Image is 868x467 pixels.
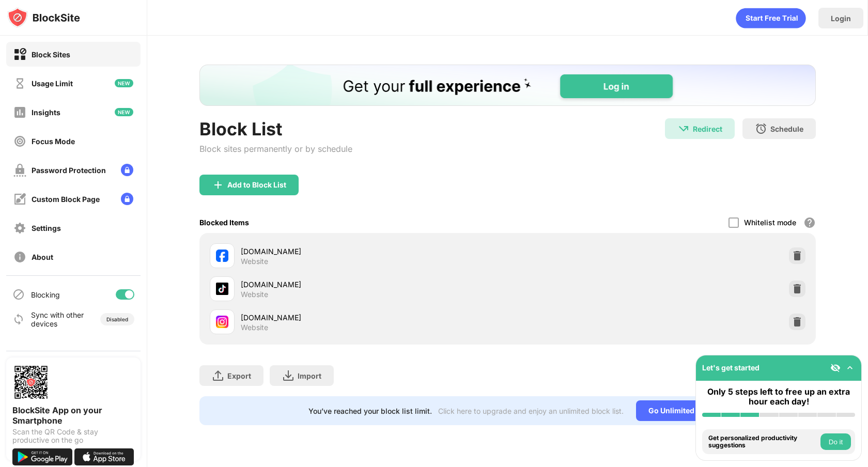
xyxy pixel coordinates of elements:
[32,137,75,146] div: Focus Mode
[241,312,508,323] div: [DOMAIN_NAME]
[121,164,133,176] img: lock-menu.svg
[241,257,268,266] div: Website
[298,371,321,380] div: Import
[7,7,80,28] img: logo-blocksite.svg
[106,316,128,322] div: Disabled
[31,310,84,328] div: Sync with other devices
[32,108,60,117] div: Insights
[241,246,508,257] div: [DOMAIN_NAME]
[74,448,134,465] img: download-on-the-app-store.svg
[241,290,268,299] div: Website
[13,48,26,61] img: block-on.svg
[12,405,134,426] div: BlockSite App on your Smartphone
[12,448,72,465] img: get-it-on-google-play.svg
[216,316,228,328] img: favicons
[241,279,508,290] div: [DOMAIN_NAME]
[199,65,816,106] iframe: Banner
[13,251,26,263] img: about-off.svg
[830,363,841,373] img: eye-not-visible.svg
[702,363,760,372] div: Let's get started
[13,135,26,148] img: focus-off.svg
[216,283,228,295] img: favicons
[820,433,851,450] button: Do it
[702,387,855,407] div: Only 5 steps left to free up an extra hour each day!
[32,50,70,59] div: Block Sites
[241,323,268,332] div: Website
[13,164,26,177] img: password-protection-off.svg
[13,193,26,206] img: customize-block-page-off.svg
[32,253,53,261] div: About
[121,193,133,205] img: lock-menu.svg
[708,434,818,449] div: Get personalized productivity suggestions
[32,79,73,88] div: Usage Limit
[227,181,286,189] div: Add to Block List
[12,288,25,301] img: blocking-icon.svg
[227,371,251,380] div: Export
[831,14,851,23] div: Login
[13,77,26,90] img: time-usage-off.svg
[199,118,352,139] div: Block List
[115,108,133,116] img: new-icon.svg
[845,363,855,373] img: omni-setup-toggle.svg
[32,195,100,204] div: Custom Block Page
[216,250,228,262] img: favicons
[736,8,806,28] div: animation
[32,166,106,175] div: Password Protection
[31,290,60,299] div: Blocking
[744,218,796,227] div: Whitelist mode
[199,144,352,154] div: Block sites permanently or by schedule
[12,364,50,401] img: options-page-qr-code.png
[12,428,134,444] div: Scan the QR Code & stay productive on the go
[770,124,803,133] div: Schedule
[12,313,25,325] img: sync-icon.svg
[636,400,707,421] div: Go Unlimited
[32,224,61,232] div: Settings
[693,124,722,133] div: Redirect
[13,222,26,235] img: settings-off.svg
[13,106,26,119] img: insights-off.svg
[308,407,432,415] div: You’ve reached your block list limit.
[115,79,133,87] img: new-icon.svg
[199,218,249,227] div: Blocked Items
[438,407,624,415] div: Click here to upgrade and enjoy an unlimited block list.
